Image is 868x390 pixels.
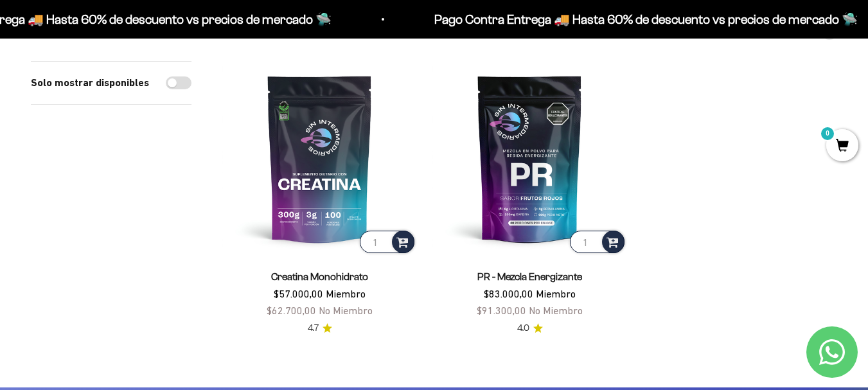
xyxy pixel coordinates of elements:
[826,139,858,154] a: 0
[820,126,835,141] mark: 0
[274,288,323,299] span: $57.000,00
[267,305,316,316] span: $62.700,00
[517,321,529,335] span: 4.0
[319,305,373,316] span: No Miembro
[308,321,332,335] a: 4.74.7 de 5.0 estrellas
[271,271,368,282] a: Creatina Monohidrato
[484,288,533,299] span: $83.000,00
[529,305,583,316] span: No Miembro
[433,9,856,30] p: Pago Contra Entrega 🚚 Hasta 60% de descuento vs precios de mercado 🛸
[517,321,543,335] a: 4.04.0 de 5.0 estrellas
[31,75,149,91] label: Solo mostrar disponibles
[536,288,576,299] span: Miembro
[308,321,319,335] span: 4.7
[477,271,582,282] a: PR - Mezcla Energizante
[326,288,366,299] span: Miembro
[477,305,526,316] span: $91.300,00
